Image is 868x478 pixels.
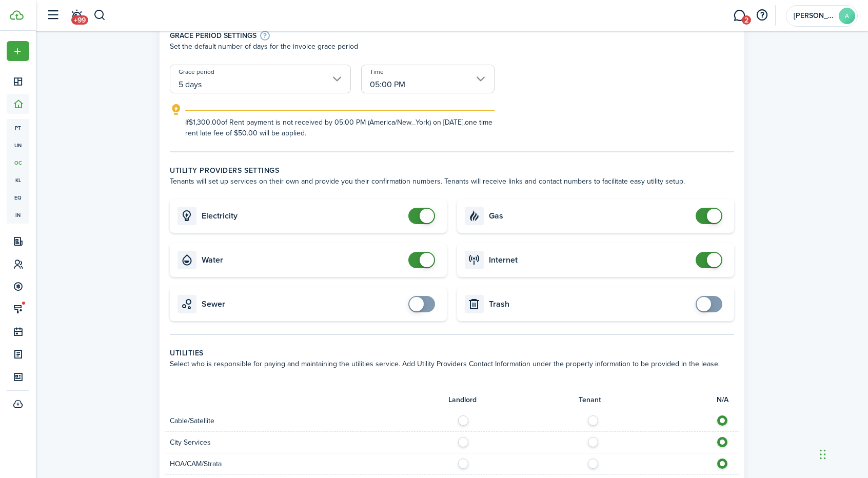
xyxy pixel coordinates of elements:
wizard-step-header-description: Tenants will set up services on their own and provide you their confirmation numbers. Tenants wil... [170,176,734,187]
a: Messaging [729,3,749,29]
card-title: Gas [489,211,691,221]
i: outline [170,104,183,116]
div: HOA/CAM/Strata [165,459,452,469]
span: Anthony [794,12,835,19]
a: pt [7,119,29,136]
wizard-step-header-title: Utility providers settings [170,165,734,176]
span: +99 [71,15,88,25]
h4: Grace period settings [170,30,257,41]
button: Search [93,7,106,24]
span: Landlord [448,394,477,405]
explanation-description: If $1,300.00 of Rent payment is not received by 05:00 PM (America/New_York) on [DATE], one time r... [185,117,495,138]
button: Open menu [7,41,29,61]
button: Open resource center [753,7,771,24]
iframe: Chat Widget [817,429,868,478]
a: eq [7,189,29,206]
div: Drag [820,439,826,470]
card-title: Electricity [202,211,403,221]
card-title: Trash [489,300,691,309]
span: N/A [717,394,728,405]
img: TenantCloud [10,10,24,20]
input: Select grace period [170,65,351,93]
a: kl [7,171,29,189]
span: Tenant [579,394,601,405]
input: Select time [361,65,495,93]
wizard-step-header-title: Utilities [170,348,734,358]
div: Cable/Satellite [165,415,452,426]
a: in [7,206,29,224]
p: Set the default number of days for the invoice grace period [170,41,734,52]
wizard-step-header-description: Select who is responsible for paying and maintaining the utilities service. Add Utility Providers... [170,358,734,369]
a: Notifications [67,3,86,29]
div: City Services [165,437,452,448]
a: un [7,136,29,154]
span: 2 [742,15,751,25]
a: oc [7,154,29,171]
card-title: Sewer [202,300,403,309]
avatar-text: A [839,8,855,24]
card-title: Internet [489,255,691,265]
card-title: Water [202,255,403,265]
button: Open sidebar [43,6,63,25]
